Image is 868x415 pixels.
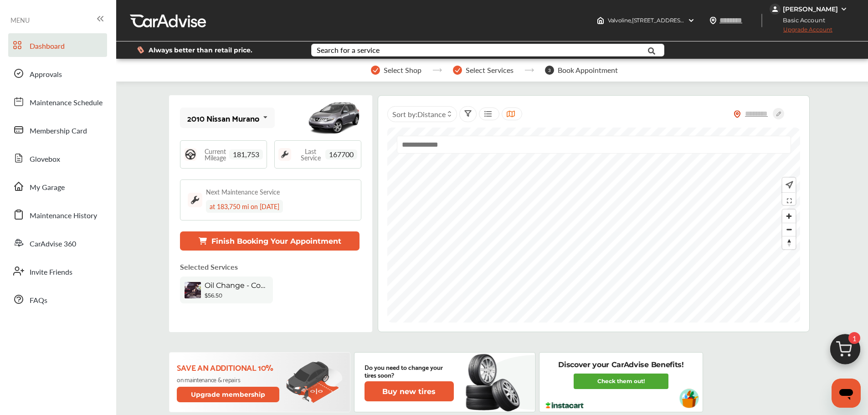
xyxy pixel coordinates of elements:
span: Reset bearing to north [782,236,796,249]
div: Next Maintenance Service [206,187,280,196]
img: location_vector.a44bc228.svg [709,17,717,24]
a: My Garage [8,174,107,198]
a: Dashboard [8,33,107,57]
span: Glovebox [30,154,60,165]
img: oil-change-thumb.jpg [185,282,201,298]
div: at 183,750 mi on [DATE] [206,200,283,213]
a: Glovebox [8,146,107,170]
img: location_vector_orange.38f05af8.svg [734,110,741,118]
a: Check them out! [574,374,668,389]
img: mobile_6473_st0640_046.jpg [307,97,361,138]
img: maintenance_logo [278,148,291,161]
img: stepper-arrow.e24c07c6.svg [432,68,442,72]
img: stepper-checkmark.b5569197.svg [453,66,462,75]
span: CarAdvise 360 [30,238,76,250]
button: Reset bearing to north [782,236,796,249]
canvas: Map [387,128,800,323]
a: CarAdvise 360 [8,231,107,255]
iframe: Button to launch messaging window [832,379,861,408]
img: stepper-arrow.e24c07c6.svg [524,68,534,72]
img: new-tire.a0c7fe23.svg [465,350,525,415]
span: My Garage [30,182,65,194]
img: WGsFRI8htEPBVLJbROoPRyZpYNWhNONpIPPETTm6eUC0GeLEiAAAAAElFTkSuQmCC [840,5,847,13]
a: Invite Friends [8,259,107,283]
span: Book Appointment [558,66,618,74]
span: Valvoline , [STREET_ADDRESS] [GEOGRAPHIC_DATA] , MN 55427 [608,17,773,24]
span: 167700 [325,149,357,159]
img: header-home-logo.8d720a4f.svg [597,17,604,24]
img: header-down-arrow.9dd2ce7d.svg [688,17,695,24]
button: Finish Booking Your Appointment [180,231,360,251]
a: Membership Card [8,118,107,142]
span: Select Services [466,66,514,74]
button: Zoom out [782,223,796,236]
div: Search for a service [317,46,380,54]
p: Discover your CarAdvise Benefits! [558,360,683,370]
span: Oil Change - Conventional [205,281,268,290]
img: cart_icon.3d0951e8.svg [823,330,867,374]
span: Distance [417,109,446,119]
span: Upgrade Account [770,26,832,37]
img: header-divider.bc55588e.svg [761,14,762,27]
button: Upgrade membership [177,387,280,402]
img: instacart-vehicle.0979a191.svg [679,389,699,408]
span: Last Service [296,148,325,161]
span: Invite Friends [30,266,72,278]
span: Maintenance Schedule [30,97,103,109]
img: dollor_label_vector.a70140d1.svg [137,46,144,54]
div: 2010 Nissan Murano [187,113,259,123]
span: Approvals [30,69,62,81]
img: maintenance_logo [188,193,202,207]
img: recenter.ce011a49.svg [784,180,793,190]
a: Maintenance Schedule [8,90,107,113]
b: $56.50 [205,292,222,299]
span: Maintenance History [30,210,97,222]
a: Approvals [8,61,107,85]
span: 181,753 [229,149,263,159]
span: 3 [545,66,554,75]
button: Buy new tires [365,381,454,401]
a: Buy new tires [365,381,456,401]
img: stepper-checkmark.b5569197.svg [371,66,380,75]
span: Dashboard [30,41,65,52]
img: instacart-logo.217963cc.svg [544,402,585,409]
span: Select Shop [384,66,421,74]
a: Maintenance History [8,203,107,226]
span: Sort by : [392,109,446,119]
span: Basic Account [770,15,832,25]
img: steering_logo [184,148,197,161]
span: Current Mileage [201,148,229,161]
span: Membership Card [30,125,87,137]
p: Do you need to change your tires soon? [365,363,454,379]
span: MENU [10,16,30,24]
div: [PERSON_NAME] [783,5,838,13]
a: FAQs [8,287,107,311]
p: on maintenance & repairs [177,376,281,383]
span: Always better than retail price. [149,47,252,53]
img: update-membership.81812027.svg [286,361,343,404]
button: Zoom in [782,210,796,223]
p: Save an additional 10% [177,362,281,372]
img: jVpblrzwTbfkPYzPPzSLxeg0AAAAASUVORK5CYII= [770,4,781,15]
span: 1 [848,332,860,344]
span: FAQs [30,295,47,307]
p: Selected Services [180,261,238,272]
